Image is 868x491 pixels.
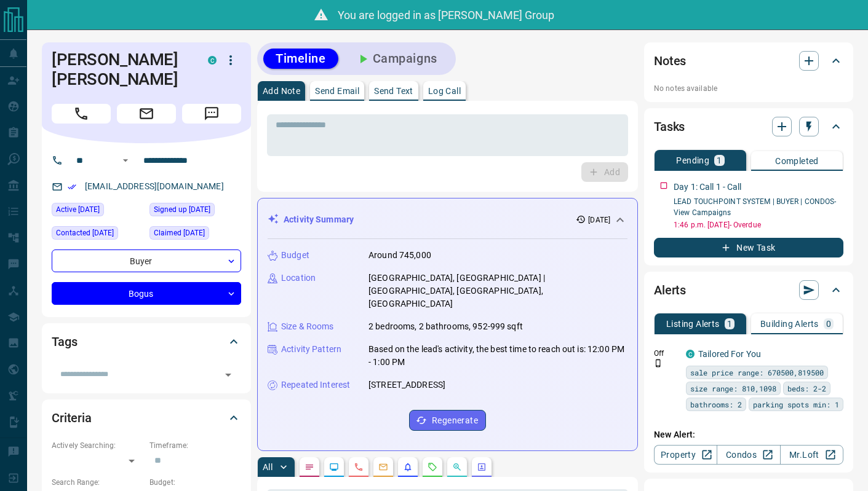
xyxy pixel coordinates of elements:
span: Signed up [DATE] [154,203,210,216]
h1: [PERSON_NAME] [PERSON_NAME] [52,50,189,89]
span: Contacted [DATE] [56,227,114,239]
h2: Tasks [654,117,685,136]
div: Alerts [654,275,843,305]
p: Timeframe: [149,440,241,451]
button: New Task [654,238,843,257]
p: Send Text [374,87,413,95]
svg: Emails [378,462,388,472]
p: Add Note [263,87,300,95]
span: Call [52,104,111,124]
h2: Tags [52,332,77,352]
div: Tasks [654,112,843,141]
div: Buyer [52,249,241,272]
p: [GEOGRAPHIC_DATA], [GEOGRAPHIC_DATA] | [GEOGRAPHIC_DATA], [GEOGRAPHIC_DATA], [GEOGRAPHIC_DATA] [368,272,627,310]
h2: Notes [654,51,686,71]
button: Timeline [263,49,338,69]
p: New Alert: [654,428,843,441]
div: Tags [52,327,241,356]
div: Wed Aug 06 2025 [52,203,143,220]
p: [DATE] [588,214,610,226]
p: 2 bedrooms, 2 bathrooms, 952-999 sqft [368,320,523,333]
p: Building Alerts [760,320,819,328]
svg: Notes [305,462,314,472]
h2: Criteria [52,408,92,428]
div: condos.ca [208,56,217,65]
p: Based on the lead's activity, the best time to reach out is: 12:00 PM - 1:00 PM [368,343,627,369]
div: Activity Summary[DATE] [268,208,627,231]
svg: Lead Browsing Activity [329,462,339,472]
span: You are logged in as [PERSON_NAME] Group [338,9,554,22]
a: [EMAIL_ADDRESS][DOMAIN_NAME] [85,181,224,191]
svg: Calls [354,462,364,472]
div: Bogus [52,282,241,305]
div: Criteria [52,403,241,433]
button: Regenerate [409,410,486,431]
p: Activity Summary [284,213,354,226]
p: No notes available [654,83,843,94]
p: 0 [826,320,831,328]
a: LEAD TOUCHPOINT SYSTEM | BUYER | CONDOS- View Campaigns [674,197,837,217]
p: [STREET_ADDRESS] [368,379,445,391]
a: Mr.Loft [780,445,843,465]
p: Off [654,348,679,359]
svg: Agent Actions [477,462,487,472]
a: Property [654,445,717,465]
div: Wed Aug 06 2025 [149,203,241,220]
button: Open [220,366,237,383]
div: condos.ca [686,350,695,358]
a: Tailored For You [698,349,761,359]
span: sale price range: 670500,819500 [690,366,824,379]
a: Condos [717,445,780,465]
p: Search Range: [52,477,143,488]
p: Actively Searching: [52,440,143,451]
span: parking spots min: 1 [753,398,839,410]
span: Message [182,104,241,124]
h2: Alerts [654,280,686,300]
div: Notes [654,46,843,76]
p: Around 745,000 [368,249,431,262]
span: bathrooms: 2 [690,398,742,410]
p: All [263,463,273,471]
p: Day 1: Call 1 - Call [674,181,742,194]
svg: Opportunities [452,462,462,472]
p: Budget: [149,477,241,488]
span: Email [117,104,176,124]
button: Campaigns [343,49,450,69]
span: Claimed [DATE] [154,227,205,239]
span: Active [DATE] [56,203,100,216]
svg: Email Verified [68,183,76,191]
p: Size & Rooms [281,320,334,333]
div: Wed Aug 06 2025 [149,226,241,243]
svg: Push Notification Only [654,359,663,367]
button: Open [118,153,133,168]
p: Send Email [315,87,359,95]
p: Listing Alerts [666,320,720,328]
p: Activity Pattern [281,343,341,356]
p: Completed [775,157,819,165]
svg: Requests [428,462,437,472]
p: 1 [717,156,722,165]
p: Location [281,272,316,285]
div: Wed Aug 06 2025 [52,226,143,243]
p: 1:46 p.m. [DATE] - Overdue [674,219,843,230]
p: 1 [727,320,732,328]
p: Log Call [428,87,461,95]
span: size range: 810,1098 [690,382,776,395]
p: Budget [281,249,309,262]
span: beds: 2-2 [787,382,826,395]
p: Repeated Interest [281,379,350,391]
p: Pending [676,156,709,165]
svg: Listing Alerts [403,462,413,472]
